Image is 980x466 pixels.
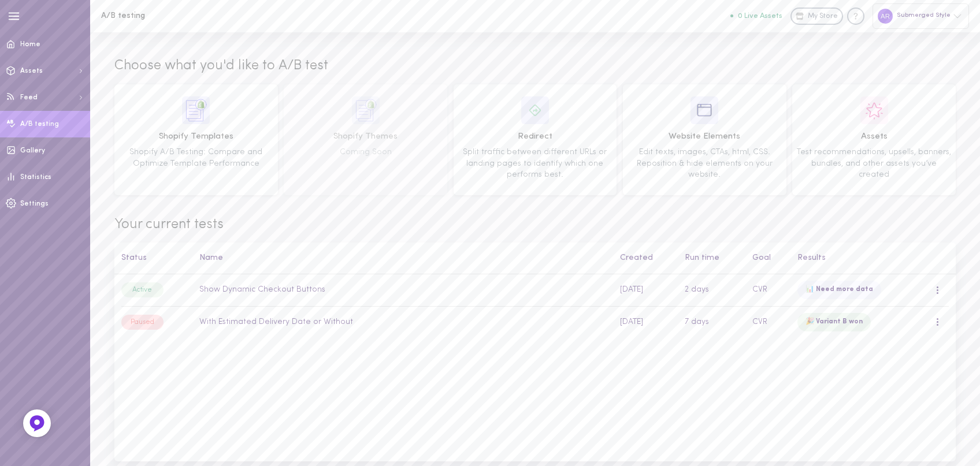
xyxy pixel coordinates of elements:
span: Gallery [20,147,45,154]
td: CVR [746,274,791,306]
span: Feed [20,94,38,101]
td: [DATE] [613,274,678,306]
span: Your current tests [114,215,956,235]
img: icon [521,96,549,124]
span: Split traffic between different URLs or landing pages to identify which one performs best. [463,148,607,179]
td: CVR [746,306,791,338]
th: Created [613,243,678,274]
td: With Estimated Delivery Date or Without [192,306,613,338]
td: [DATE] [613,306,678,338]
span: Assets [796,131,952,143]
span: Choose what you'd like to A/B test [114,57,328,76]
span: Home [20,41,40,48]
td: Show Dynamic Checkout Buttons [192,274,613,306]
span: A/B testing [20,121,59,128]
th: Run time [678,243,746,274]
img: icon [352,96,380,124]
span: Edit texts, images, CTAs, html, CSS. Reposition & hide elements on your website. [637,148,773,179]
div: Knowledge center [847,8,864,25]
th: Results [790,243,927,274]
img: icon [182,96,210,124]
a: 0 Live Assets [730,12,790,20]
span: Test recommendations, upsells, banners, bundles, and other assets you’ve created [797,148,951,179]
span: Statistics [20,174,51,181]
th: Status [114,243,192,274]
div: 📊 Need more data [797,281,881,299]
div: 🎉 Variant B won [797,313,871,331]
td: 7 days [678,306,746,338]
button: 0 Live Assets [730,12,782,20]
span: Coming Soon [340,148,392,156]
span: Assets [20,68,43,74]
span: Shopify Themes [288,131,443,143]
td: 2 days [678,274,746,306]
th: Goal [746,243,791,274]
span: Shopify Templates [118,131,274,143]
span: Settings [20,200,49,207]
img: icon [860,96,888,124]
div: Active [121,282,164,297]
span: Shopify A/B Testing: Compare and Optimize Template Performance [129,148,262,168]
a: My Store [790,8,843,25]
span: Website Elements [627,131,782,143]
img: icon [691,96,718,124]
div: Submerged Style [873,3,969,28]
h1: A/B testing [101,12,292,20]
img: Feedback Button [28,415,46,432]
span: My Store [808,12,838,22]
span: Redirect [458,131,613,143]
div: Paused [121,315,164,330]
th: Name [192,243,613,274]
